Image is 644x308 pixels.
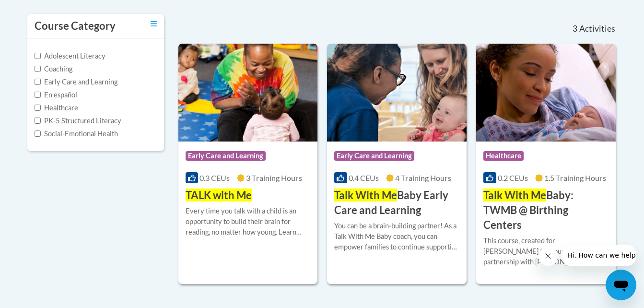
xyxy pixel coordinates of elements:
label: PK-5 Structured Literacy [35,116,121,126]
label: Early Care and Learning [35,77,117,87]
label: Coaching [35,64,72,74]
span: TALK with Me [186,189,252,201]
span: 1.5 Training Hours [544,173,606,182]
h3: Baby Early Care and Learning [334,188,459,218]
label: Healthcare [35,103,78,113]
span: Activities [579,24,615,34]
span: Early Care and Learning [186,151,266,161]
input: Checkbox for Options [35,92,41,98]
iframe: Button to launch messaging window [606,270,636,300]
iframe: Close message [539,247,558,266]
img: Course Logo [476,44,616,142]
label: Social-Emotional Health [35,129,118,139]
span: Talk With Me [334,189,397,201]
h3: Baby: TWMB @ Birthing Centers [483,188,609,232]
span: 3 Training Hours [246,173,302,182]
a: Course LogoHealthcare0.2 CEUs1.5 Training Hours Talk With MeBaby: TWMB @ Birthing CentersThis cou... [476,44,616,284]
span: 4 Training Hours [395,173,451,182]
a: Course LogoEarly Care and Learning0.3 CEUs3 Training Hours TALK with MeEvery time you talk with a... [178,44,318,284]
div: Every time you talk with a child is an opportunity to build their brain for reading, no matter ho... [186,206,311,237]
span: 0.2 CEUs [498,173,528,182]
span: 0.3 CEUs [199,173,230,182]
span: 0.4 CEUs [349,173,379,182]
a: Course LogoEarly Care and Learning0.4 CEUs4 Training Hours Talk With MeBaby Early Care and Learni... [327,44,467,284]
input: Checkbox for Options [35,130,41,137]
img: Course Logo [327,44,467,142]
h3: Course Category [35,19,116,34]
span: Hi. How can we help? [6,7,78,14]
img: Course Logo [178,44,318,142]
iframe: Message from company [562,245,636,266]
a: Toggle collapse [151,19,157,29]
div: You can be a brain-building partner! As a Talk With Me Baby coach, you can empower families to co... [334,221,459,252]
input: Checkbox for Options [35,53,41,59]
span: Healthcare [483,151,524,161]
input: Checkbox for Options [35,79,41,85]
label: En español [35,90,77,100]
span: Talk With Me [483,189,546,201]
input: Checkbox for Options [35,66,41,72]
span: Early Care and Learning [334,151,414,161]
input: Checkbox for Options [35,105,41,111]
span: 3 [573,24,577,34]
label: Adolescent Literacy [35,51,105,61]
div: This course, created for [PERSON_NAME] Campus in partnership with [PERSON_NAME] Hospital in [GEOG... [483,236,609,267]
input: Checkbox for Options [35,118,41,124]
